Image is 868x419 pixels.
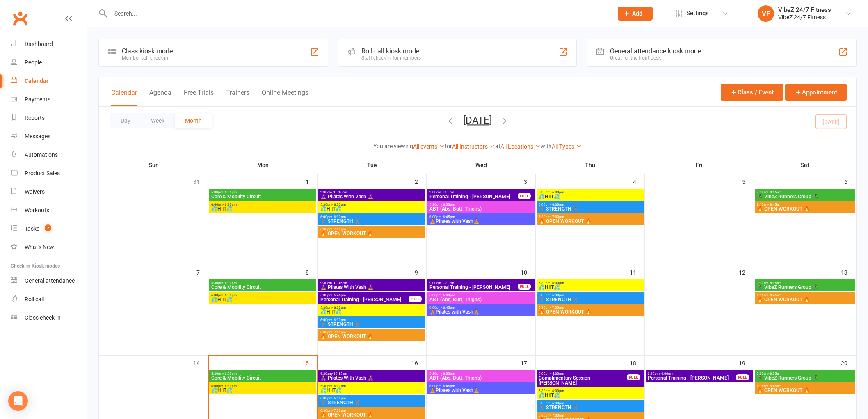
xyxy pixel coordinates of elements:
[429,194,518,199] span: Personal Training - [PERSON_NAME]
[429,281,518,285] span: 9:00am
[632,10,642,17] span: Add
[211,297,315,302] span: 💦HIIT💦
[122,47,173,55] div: Class kiosk mode
[538,293,642,297] span: 6:00pm
[518,193,531,199] div: FULL
[739,356,754,369] div: 19
[11,183,87,201] a: Waivers
[415,174,426,188] div: 2
[538,389,642,393] span: 5:30pm
[320,396,424,400] span: 6:00pm
[756,285,853,290] span: 🏃‍♀️ VibeZ Runners Group 🏃‍♀️
[320,203,424,206] span: 5:30pm
[11,53,87,72] a: People
[538,375,627,385] span: Complimentary Session - [PERSON_NAME]
[429,215,533,219] span: 6:00pm
[45,224,51,231] span: 2
[320,297,409,302] span: Personal Training - [PERSON_NAME]
[495,143,500,149] strong: at
[211,375,315,380] span: Core & Mobility Circuit
[332,318,346,322] span: - 6:30pm
[610,55,701,61] div: Great for the front desk
[429,306,533,309] span: 6:00pm
[196,265,208,279] div: 7
[429,372,533,375] span: 5:30pm
[541,143,552,149] strong: with
[756,297,853,302] span: 🔥 OPEN WORKOUT 🔥
[552,143,582,150] a: All Types
[332,306,346,309] span: - 6:00pm
[184,89,214,106] button: Free Trials
[645,156,754,174] th: Fri
[610,47,701,55] div: General attendance kiosk mode
[518,284,531,290] div: FULL
[413,143,445,150] a: All events
[332,281,347,285] span: - 10:15am
[441,203,455,206] span: - 6:00pm
[318,156,427,174] th: Tue
[538,401,642,405] span: 6:00pm
[361,55,421,61] div: Staff check-in for members
[320,215,424,219] span: 6:00pm
[306,265,317,279] div: 8
[223,203,237,206] span: - 6:30pm
[521,265,535,279] div: 10
[211,206,315,211] span: 💦HIIT💦
[332,190,347,194] span: - 10:15am
[320,334,424,339] span: 🔥 OPEN WORKOUT 🔥
[550,414,564,417] span: - 7:00pm
[429,219,533,224] span: 🧘Pilates with Vash🧘
[538,203,642,206] span: 6:00pm
[500,143,541,150] a: All Locations
[630,265,644,279] div: 11
[332,293,346,297] span: - 5:45pm
[778,6,831,14] div: VibeZ 24/7 Fitness
[25,225,39,232] div: Tasks
[320,372,424,375] span: 9:30am
[141,113,175,128] button: Week
[630,356,644,369] div: 18
[660,372,673,375] span: - 4:00pm
[25,133,50,140] div: Messages
[223,293,237,297] span: - 6:30pm
[320,206,424,211] span: 💦HIIT💦
[320,293,409,297] span: 5:00pm
[332,396,346,400] span: - 6:30pm
[332,203,346,206] span: - 6:00pm
[633,174,644,188] div: 4
[521,356,535,369] div: 17
[429,388,533,393] span: 🧘Pilates with Vash🧘
[463,114,492,126] button: [DATE]
[538,297,642,302] span: 🏋🏽 STRENGTH 🏋🏽
[10,8,30,29] a: Clubworx
[320,281,424,285] span: 9:30am
[320,330,424,334] span: 6:30pm
[756,388,853,393] span: 🔥 OPEN WORKOUT 🔥
[320,190,424,194] span: 9:30am
[441,372,455,375] span: - 6:00pm
[373,143,413,149] strong: You are viewing
[550,215,564,219] span: - 7:00pm
[429,309,533,314] span: 🧘Pilates with Vash🧘
[538,190,642,194] span: 5:30pm
[441,306,455,309] span: - 6:45pm
[618,7,653,21] button: Add
[550,190,564,194] span: - 6:00pm
[111,89,137,106] button: Calendar
[756,372,853,375] span: 7:30am
[11,201,87,220] a: Workouts
[429,293,533,297] span: 5:30pm
[11,127,87,146] a: Messages
[320,227,424,231] span: 6:30pm
[742,174,754,188] div: 5
[756,194,853,199] span: 🏃‍♀️ VibeZ Runners Group 🏃‍♀️
[25,314,61,321] div: Class check-in
[647,372,736,375] span: 3:30pm
[211,190,315,194] span: 5:30pm
[320,219,424,224] span: 🏋🏽 STRENGTH 🏋🏽
[110,113,141,128] button: Day
[320,388,424,393] span: 💦HIIT💦
[11,72,87,90] a: Calendar
[756,293,853,297] span: 8:15am
[768,190,781,194] span: - 8:05am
